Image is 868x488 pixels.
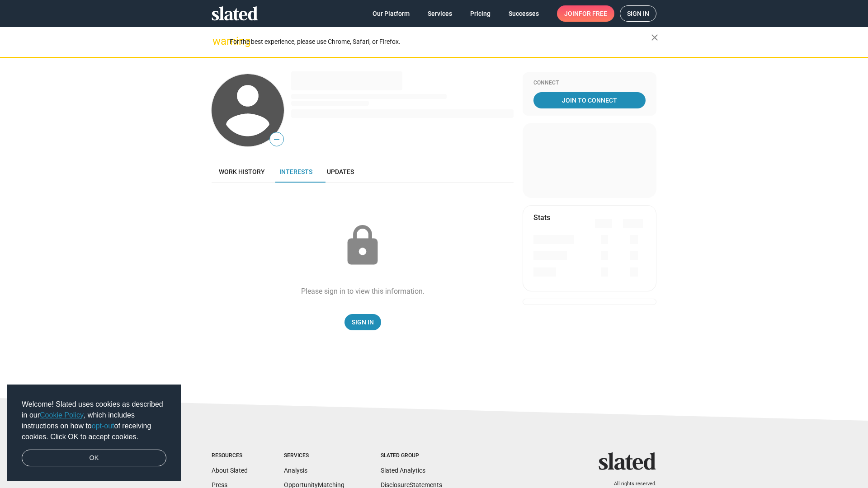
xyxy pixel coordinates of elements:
span: Services [428,5,452,22]
a: Slated Analytics [381,467,425,474]
a: Sign in [620,5,656,22]
a: Successes [501,5,546,22]
mat-icon: lock [340,223,385,268]
span: for free [579,5,607,22]
a: dismiss cookie message [22,450,166,467]
span: Sign in [627,6,649,21]
a: Services [420,5,459,22]
a: Joinfor free [557,5,614,22]
a: Work history [212,161,272,183]
div: Services [284,452,344,460]
span: Pricing [470,5,491,22]
a: opt-out [92,422,114,430]
span: Interests [279,168,312,175]
div: cookieconsent [7,385,181,481]
a: Interests [272,161,320,183]
div: For the best experience, please use Chrome, Safari, or Firefox. [230,36,651,48]
span: Updates [327,168,354,175]
a: About Slated [212,467,248,474]
a: Our Platform [365,5,417,22]
mat-icon: warning [212,36,223,47]
a: Join To Connect [533,92,646,108]
span: Our Platform [373,5,410,22]
div: Resources [212,452,248,460]
mat-card-title: Stats [533,213,550,222]
a: Sign In [344,314,381,330]
a: Updates [320,161,361,183]
span: Successes [509,5,539,22]
a: Cookie Policy [40,411,84,419]
span: Welcome! Slated uses cookies as described in our , which includes instructions on how to of recei... [22,399,166,442]
span: Join To Connect [535,92,644,108]
div: Please sign in to view this information. [301,286,425,296]
span: Join [564,5,607,22]
div: Slated Group [381,452,442,460]
mat-icon: close [649,32,660,43]
span: Work history [219,168,265,175]
a: Pricing [463,5,498,22]
span: — [270,134,283,145]
span: Sign In [352,314,374,330]
a: Analysis [284,467,307,474]
div: Connect [533,80,646,87]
